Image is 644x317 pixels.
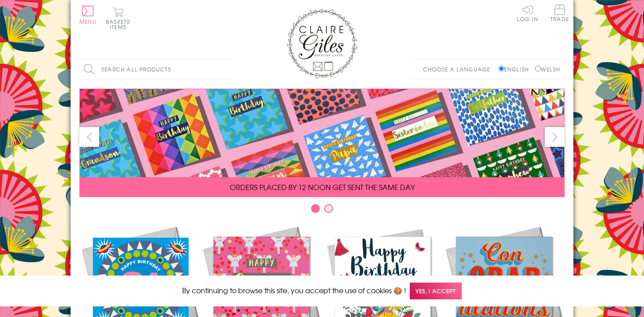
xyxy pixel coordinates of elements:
[106,7,130,30] button: Basket0 items
[287,9,357,78] img: Claire Giles Greetings Cards
[498,66,504,71] input: English
[535,66,541,71] input: Welsh
[545,127,565,147] button: next
[410,283,462,300] span: Yes, I accept
[225,60,234,79] input: Search
[79,6,97,24] button: Menu
[517,4,538,22] a: Log In
[110,18,130,31] span: 0 items
[79,60,234,79] input: Search all products
[230,182,415,192] span: ORDERS PLACED BY 12 NOON GET SENT THE SAME DAY
[79,18,97,26] span: Menu
[311,204,320,213] button: Carousel Page 1 (Current Slide)
[535,65,560,73] label: Welsh
[324,204,333,213] button: Carousel Page 2
[79,127,99,147] button: prev
[498,65,533,73] label: English
[423,65,497,73] p: Choose a language:
[79,204,565,217] div: Carousel Pagination
[550,4,569,22] span: Trade
[550,4,569,23] a: Trade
